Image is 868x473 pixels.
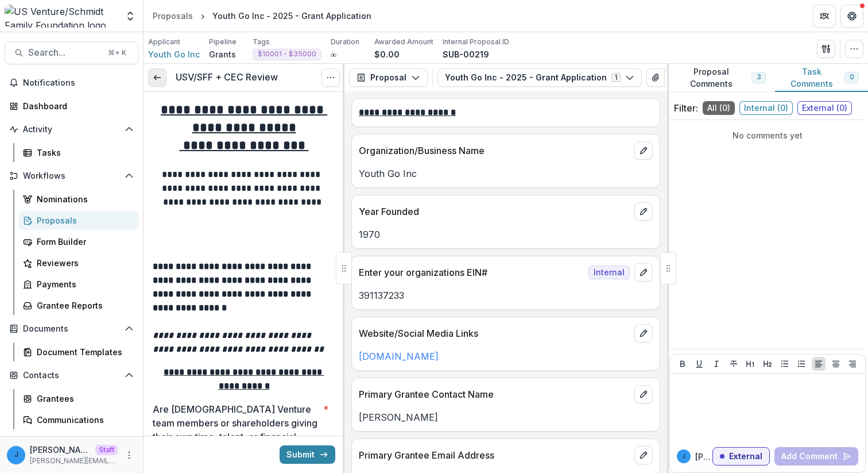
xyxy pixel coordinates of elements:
a: Grantee Reports [18,296,138,315]
p: Year Founded [359,205,630,218]
button: Open entity switcher [122,5,138,28]
p: Website/Social Media Links [359,326,630,340]
div: Dashboard [23,100,129,112]
span: Internal [588,266,630,279]
div: Grantees [37,393,129,405]
button: edit [634,263,653,282]
button: Heading 1 [743,357,757,371]
p: [PERSON_NAME][EMAIL_ADDRESS][DOMAIN_NAME] [30,444,91,456]
button: Search... [5,41,138,64]
button: edit [634,141,653,160]
button: Heading 2 [761,357,774,371]
div: Proposals [153,10,193,22]
a: Reviewers [18,253,138,272]
p: [PERSON_NAME] [359,410,653,424]
button: Open Contacts [5,366,138,384]
button: Partners [813,5,836,28]
p: Filter: [674,101,698,115]
button: edit [634,446,653,464]
div: Proposals [37,214,129,226]
p: $0.00 [374,48,400,60]
button: Proposal [349,68,428,87]
button: edit [634,324,653,343]
p: Tags [253,37,270,47]
div: Form Builder [37,236,129,248]
span: 0 [850,73,854,81]
p: No comments yet [674,129,861,141]
div: Grantee Reports [37,299,129,312]
div: jonah@trytemelio.com [682,453,685,459]
button: Add Comment [774,447,858,466]
a: [DOMAIN_NAME] [359,351,439,362]
span: External ( 0 ) [797,101,852,115]
button: Bullet List [778,357,792,371]
button: Align Right [846,357,859,371]
div: Reviewers [37,257,129,269]
button: Align Center [829,357,843,371]
button: Youth Go Inc - 2025 - Grant Application1 [437,68,642,87]
p: Grants [209,48,236,60]
button: Task Comments [775,64,868,92]
a: Youth Go Inc [148,48,200,60]
a: Dashboard [5,97,138,116]
img: US Venture/Schmidt Family Foundation logo [5,5,118,28]
button: edit [634,202,653,221]
div: Payments [37,278,129,290]
a: Document Templates [18,343,138,362]
button: Submit [280,445,335,464]
button: View Attached Files [646,68,665,87]
p: 391137233 [359,289,653,302]
p: Internal Proposal ID [443,37,509,47]
div: Document Templates [37,346,129,358]
a: Nominations [18,190,138,209]
nav: breadcrumb [148,7,376,24]
button: More [122,448,136,462]
p: Organization/Business Name [359,144,630,157]
span: Workflows [23,171,120,181]
span: All ( 0 ) [703,101,735,115]
a: Form Builder [18,232,138,251]
p: Staff [95,445,118,455]
a: Payments [18,275,138,294]
span: Activity [23,125,120,134]
button: Ordered List [795,357,808,371]
p: Enter your organizations EIN# [359,266,584,279]
button: Open Activity [5,120,138,139]
a: Proposals [148,7,197,24]
button: Open Documents [5,320,138,338]
button: Proposal Comments [667,64,775,92]
span: Contacts [23,371,120,380]
h3: USV/SFF + CEC Review [176,72,278,83]
p: 1970 [359,228,653,241]
span: $10001 - $35000 [258,50,316,58]
button: Italicize [710,357,723,371]
p: [PERSON_NAME][EMAIL_ADDRESS][DOMAIN_NAME] [30,456,118,466]
div: Nominations [37,193,129,205]
p: ∞ [331,48,336,60]
div: Tasks [37,147,129,159]
div: Youth Go Inc - 2025 - Grant Application [212,10,371,22]
a: Grantees [18,389,138,408]
a: Proposals [18,211,138,230]
p: Pipeline [209,37,237,47]
button: Open Workflows [5,167,138,185]
button: Notifications [5,74,138,92]
button: Align Left [812,357,826,371]
p: Primary Grantee Email Address [359,448,630,462]
button: Open Data & Reporting [5,434,138,452]
p: External [729,452,762,462]
button: External [712,447,770,466]
a: Communications [18,410,138,429]
p: Awarded Amount [374,37,433,47]
p: [PERSON_NAME][EMAIL_ADDRESS][DOMAIN_NAME] [695,451,712,463]
button: Options [321,68,340,87]
button: Bold [676,357,689,371]
span: Search... [28,47,101,58]
button: Underline [692,357,706,371]
span: Internal ( 0 ) [739,101,793,115]
button: Get Help [840,5,863,28]
p: Duration [331,37,359,47]
span: Notifications [23,78,134,88]
a: Tasks [18,143,138,162]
